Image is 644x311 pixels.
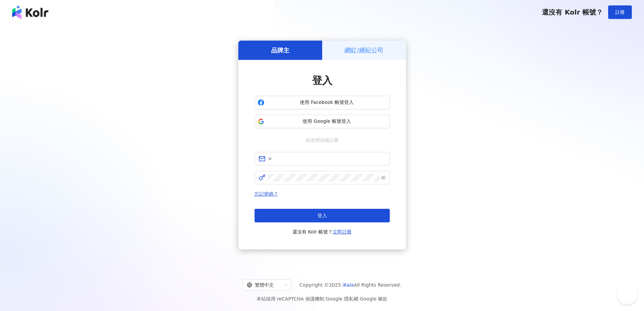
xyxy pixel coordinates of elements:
[300,281,401,289] span: Copyright © 2025 All Rights Reserved.
[326,296,358,302] a: Google 隱私權
[257,295,387,303] span: 本站採用 reCAPTCHA 保護機制
[267,118,387,125] span: 使用 Google 帳號登入
[360,296,387,302] a: Google 條款
[255,115,390,128] button: 使用 Google 帳號登入
[12,5,48,19] img: logo
[333,229,352,235] a: 立即註冊
[542,8,603,16] span: 還沒有 Kolr 帳號？
[344,46,383,54] h5: 網紅/經紀公司
[255,191,278,197] a: 忘記密碼？
[324,296,326,302] span: |
[358,296,360,302] span: |
[608,5,632,19] button: 註冊
[615,9,625,15] span: 註冊
[267,99,387,106] span: 使用 Facebook 帳號登入
[312,74,332,86] span: 登入
[271,46,289,54] h5: 品牌主
[381,175,386,180] span: eye-invisible
[317,213,327,218] span: 登入
[292,228,352,236] span: 還沒有 Kolr 帳號？
[301,136,343,144] span: 或使用信箱註冊
[255,96,390,109] button: 使用 Facebook 帳號登入
[247,280,281,290] div: 繁體中文
[617,284,637,304] iframe: Help Scout Beacon - Open
[255,209,390,222] button: 登入
[342,282,354,288] a: iKala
